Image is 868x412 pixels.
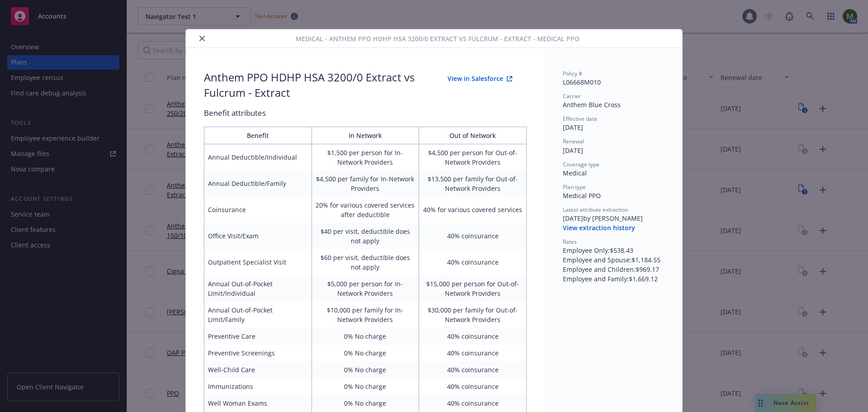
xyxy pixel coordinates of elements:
td: Preventive Screenings [204,345,312,361]
td: 0% No charge [311,328,419,345]
div: Employee Only : $538.43 [563,246,664,255]
div: Employee and Spouse : $1,184.55 [563,255,664,265]
div: [DATE] [563,123,664,132]
td: 40% coinsurance [419,361,527,378]
th: Benefit [204,127,312,144]
td: Well Woman Exams [204,395,312,412]
div: L06668M010 [563,77,664,87]
td: 40% coinsurance [419,345,527,361]
div: Employee and Children : $969.17 [563,265,664,274]
button: View extraction history [563,223,635,232]
div: [DATE] [563,146,664,155]
td: $60 per visit, deductible does not apply [311,249,419,275]
td: 0% No charge [311,378,419,395]
span: Policy # [563,70,582,77]
div: Anthem Blue Cross [563,100,664,109]
th: In Network [311,127,419,144]
td: Immunizations [204,378,312,395]
span: Latest attribute extraction [563,206,628,213]
td: $5,000 per person for In-Network Providers [311,275,419,302]
td: 0% No charge [311,345,419,361]
span: Carrier [563,92,581,100]
div: Benefit attributes [204,107,527,119]
div: Medical PPO [563,191,664,200]
td: 40% for various covered services [419,197,527,223]
td: Annual Out-of-Pocket Limit/Individual [204,275,312,302]
td: $4,500 per family for In-Network Providers [311,170,419,197]
td: Annual Deductible/Family [204,170,312,197]
th: Out of Network [419,127,527,144]
span: Effective date [563,115,597,123]
td: Well-Child Care [204,361,312,378]
td: $10,000 per family for In-Network Providers [311,302,419,328]
span: Medical - Anthem PPO HDHP HSA 3200/0 Extract vs Fulcrum - Extract - Medical PPO [296,34,580,43]
td: $30,000 per family for Out-of-Network Providers [419,302,527,328]
td: $13,500 per family for Out-of-Network Providers [419,170,527,197]
td: 40% coinsurance [419,378,527,395]
td: 40% coinsurance [419,223,527,249]
div: [DATE] by [PERSON_NAME] [563,213,664,223]
td: 0% No charge [311,395,419,412]
td: Annual Out-of-Pocket Limit/Family [204,302,312,328]
span: Plan type [563,183,586,191]
div: Medical [563,168,664,178]
td: Outpatient Specialist Visit [204,249,312,275]
td: 40% coinsurance [419,328,527,345]
td: $1,500 per person for In-Network Providers [311,144,419,170]
td: 20% for various covered services after deductible [311,197,419,223]
td: Preventive Care [204,328,312,345]
button: close [197,33,208,44]
td: $15,000 per person for Out-of-Network Providers [419,275,527,302]
span: Rates [563,238,577,246]
span: Coverage type [563,161,599,168]
div: Anthem PPO HDHP HSA 3200/0 Extract vs Fulcrum - Extract [204,70,433,100]
td: 0% No charge [311,361,419,378]
td: 40% coinsurance [419,395,527,412]
td: Annual Deductible/Individual [204,144,312,170]
span: Renewal [563,137,584,145]
td: $40 per visit, deductible does not apply [311,223,419,249]
td: Coinsurance [204,197,312,223]
td: 40% coinsurance [419,249,527,275]
td: Office Visit/Exam [204,223,312,249]
div: Employee and Family : $1,669.12 [563,274,664,284]
td: $4,500 per person for Out-of-Network Providers [419,144,527,170]
button: View in Salesforce [433,70,527,88]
